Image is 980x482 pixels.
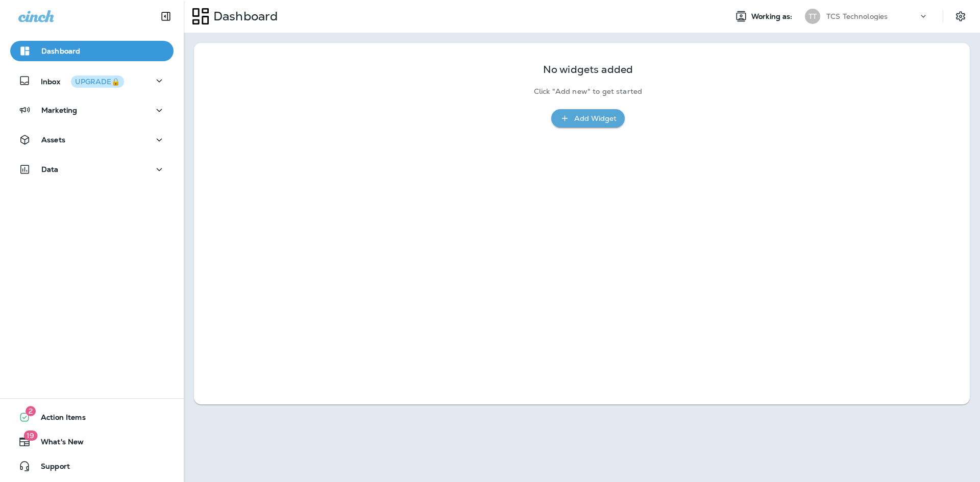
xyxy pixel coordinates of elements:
button: Assets [10,130,174,150]
div: Add Widget [574,112,617,125]
span: What's New [31,438,84,450]
button: Dashboard [10,41,174,61]
p: TCS Technologies [826,12,888,20]
span: 2 [26,406,36,416]
p: No widgets added [543,65,633,74]
p: Inbox [41,75,124,86]
span: Support [31,462,70,474]
p: Assets [41,136,65,144]
div: UPGRADE🔒 [75,78,120,85]
button: Settings [951,7,970,26]
span: Action Items [31,413,86,425]
p: Marketing [41,106,77,114]
p: Click "Add new" to get started [534,87,642,96]
button: Support [10,456,174,476]
span: Working as: [751,12,795,21]
button: InboxUPGRADE🔒 [10,70,174,91]
button: UPGRADE🔒 [71,75,124,88]
button: 19What's New [10,432,174,452]
button: Collapse Sidebar [152,6,180,27]
button: Add Widget [551,109,625,128]
span: 19 [23,430,37,441]
button: 2Action Items [10,407,174,427]
p: Data [41,165,59,173]
button: Marketing [10,100,174,120]
p: Dashboard [209,9,278,24]
p: Dashboard [41,47,80,55]
div: TT [805,9,820,24]
button: Data [10,159,174,180]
